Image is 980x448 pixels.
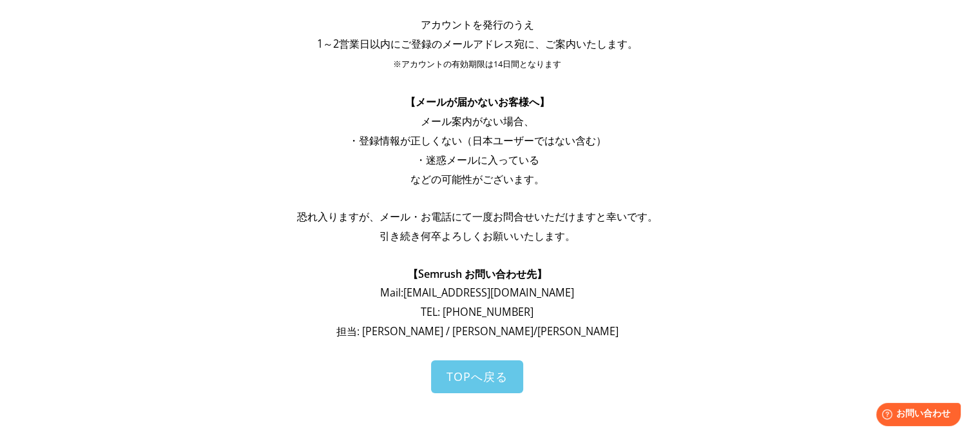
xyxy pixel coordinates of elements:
[421,17,534,32] span: アカウントを発行のうえ
[865,398,966,434] iframe: Help widget launcher
[393,59,561,70] span: ※アカウントの有効期限は14日間となります
[405,95,550,109] span: 【メールが届かないお客様へ】
[447,369,508,384] span: TOPへ戻る
[416,153,539,167] span: ・迷惑メールに入っている
[317,37,638,51] span: 1～2営業日以内にご登録のメールアドレス宛に、ご案内いたします。
[421,305,533,319] span: TEL: [PHONE_NUMBER]
[408,267,547,281] span: 【Semrush お問い合わせ先】
[380,229,575,243] span: 引き続き何卒よろしくお願いいたします。
[431,360,523,393] a: TOPへ戻る
[349,133,606,148] span: ・登録情報が正しくない（日本ユーザーではない含む）
[421,114,534,128] span: メール案内がない場合、
[297,209,658,224] span: 恐れ入りますが、メール・お電話にて一度お問合せいただけますと幸いです。
[410,172,544,186] span: などの可能性がございます。
[380,286,574,300] span: Mail: [EMAIL_ADDRESS][DOMAIN_NAME]
[336,324,619,338] span: 担当: [PERSON_NAME] / [PERSON_NAME]/[PERSON_NAME]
